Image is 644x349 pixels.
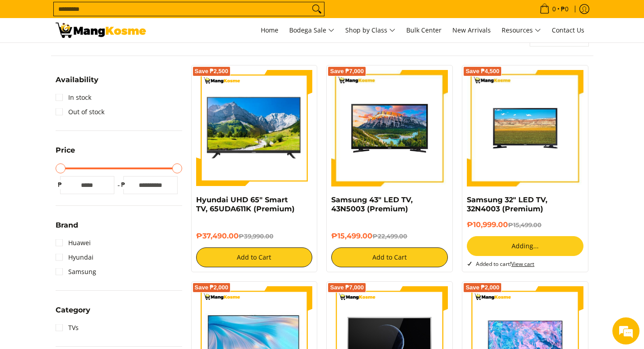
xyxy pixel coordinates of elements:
[148,5,170,26] div: Minimize live chat window
[331,247,448,267] button: Add to Cart
[56,147,75,161] summary: Open
[239,233,273,240] del: ₱39,990.00
[552,26,584,34] span: Contact Us
[508,221,541,228] del: ₱15,499.00
[310,2,324,16] button: Search
[47,51,152,62] div: Chat with us now
[448,18,495,42] a: New Arrivals
[196,247,313,267] button: Add to Cart
[56,265,96,279] a: Samsung
[402,18,446,42] a: Bulk Center
[372,233,407,240] del: ₱22,499.00
[56,180,65,189] span: ₱
[330,285,364,290] span: Save ₱7,000
[155,18,589,42] nav: Main Menu
[551,6,557,12] span: 0
[331,70,448,186] img: samsung-43-inch-led-tv-full-view- mang-kosme
[196,195,295,213] a: Hyundai UHD 65" Smart TV, 65UDA611K (Premium)
[119,180,128,189] span: ₱
[467,195,547,213] a: Samsung 32" LED TV, 32N4003 (Premium)
[256,18,283,42] a: Home
[537,4,571,14] span: •
[467,236,583,256] button: Adding...
[196,70,313,186] img: Hyundai UHD 65" Smart TV, 65UDA611K (Premium)
[56,90,91,105] a: In stock
[5,247,172,278] textarea: Type your message and hit 'Enter'
[345,25,395,36] span: Shop by Class
[196,232,313,241] h6: ₱37,490.00
[56,23,146,38] img: TVs - Premium Television Brands l Mang Kosme
[467,70,583,186] img: samsung-32-inch-led-tv-full-view-mang-kosme
[56,105,104,119] a: Out of stock
[56,76,99,84] span: Availability
[331,232,448,241] h6: ₱15,499.00
[56,222,78,236] summary: Open
[56,147,75,154] span: Price
[56,307,90,314] span: Category
[331,195,413,213] a: Samsung 43" LED TV, 43N5003 (Premium)
[52,114,125,205] span: We're online!
[56,222,78,229] span: Brand
[56,76,99,90] summary: Open
[285,18,339,42] a: Bodega Sale
[56,307,90,321] summary: Open
[511,260,534,268] a: View cart
[56,250,94,265] a: Hyundai
[341,18,400,42] a: Shop by Class
[467,220,583,229] h6: ₱10,999.00
[497,18,545,42] a: Resources
[465,69,499,74] span: Save ₱4,500
[547,18,589,42] a: Contact Us
[56,321,79,335] a: TVs
[559,6,570,12] span: ₱0
[56,236,91,250] a: Huawei
[289,25,334,36] span: Bodega Sale
[261,26,278,34] span: Home
[465,285,499,290] span: Save ₱2,000
[502,25,541,36] span: Resources
[452,26,491,34] span: New Arrivals
[330,69,364,74] span: Save ₱7,000
[406,26,442,34] span: Bulk Center
[195,69,229,74] span: Save ₱2,500
[476,260,534,268] span: Added to cart!
[195,285,229,290] span: Save ₱2,000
